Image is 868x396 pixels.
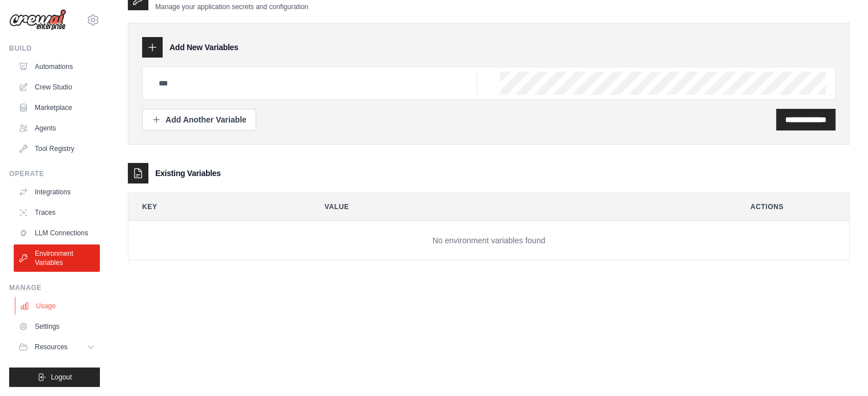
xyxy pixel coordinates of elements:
[14,99,100,117] a: Marketplace
[14,58,100,76] a: Automations
[35,342,67,352] span: Resources
[14,244,100,272] a: Environment Variables
[142,109,256,130] button: Add Another Variable
[14,119,100,137] a: Agents
[14,140,100,158] a: Tool Registry
[15,297,101,315] a: Usage
[14,224,100,242] a: LLM Connections
[9,169,100,178] div: Operate
[51,373,72,382] span: Logout
[128,193,302,221] th: Key
[737,193,849,221] th: Actions
[155,2,308,11] p: Manage your application secrets and configuration
[9,283,100,292] div: Manage
[155,168,221,179] h3: Existing Variables
[169,42,239,53] h3: Add New Variables
[14,203,100,222] a: Traces
[152,114,247,125] div: Add Another Variable
[128,221,849,260] td: No environment variables found
[9,368,100,387] button: Logout
[14,78,100,96] a: Crew Studio
[14,338,100,356] button: Resources
[14,317,100,336] a: Settings
[311,193,728,221] th: Value
[14,183,100,201] a: Integrations
[9,44,100,53] div: Build
[9,9,66,31] img: Logo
